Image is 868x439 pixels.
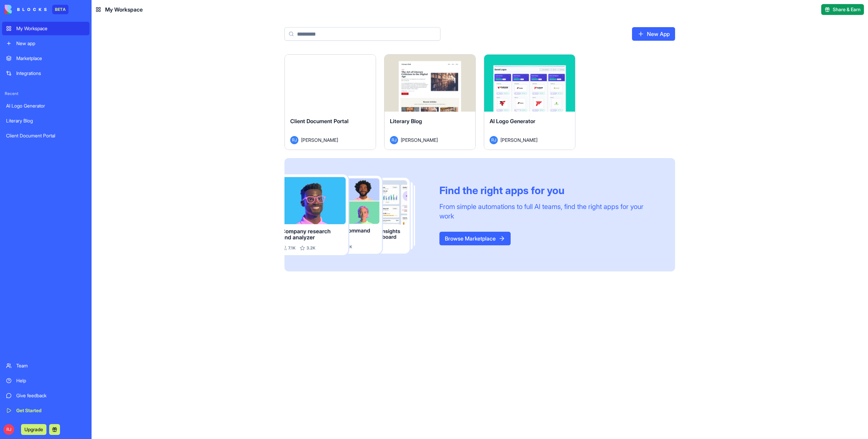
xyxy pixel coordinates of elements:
a: My Workspace [2,22,90,35]
a: BETA [5,5,68,14]
span: RJ [490,136,498,144]
a: Upgrade [21,426,46,433]
div: My Workspace [16,25,85,32]
a: AI Logo GeneratorRJ[PERSON_NAME] [484,54,575,150]
a: Client Document PortalRJ[PERSON_NAME] [284,54,376,150]
div: Give feedback [16,392,85,399]
span: RJ [3,424,14,435]
img: logo [5,5,47,14]
div: Literary Blog [6,117,85,124]
div: BETA [52,5,68,14]
div: Team [16,362,85,369]
span: My Workspace [105,5,143,14]
a: Get Started [2,404,90,417]
div: Get Started [16,407,85,414]
a: New App [632,27,675,41]
a: Literary Blog [2,114,90,128]
div: New app [16,40,85,47]
span: Client Document Portal [290,118,349,125]
a: Browse Marketplace [439,232,511,245]
a: Client Document Portal [2,129,90,142]
img: Frame_181_egmpey.png [284,174,429,255]
span: AI Logo Generator [490,118,535,125]
span: [PERSON_NAME] [301,136,338,144]
a: Literary BlogRJ[PERSON_NAME] [384,54,476,150]
a: Give feedback [2,389,90,402]
div: From simple automations to full AI teams, find the right apps for your work [439,202,659,221]
span: Share & Earn [833,6,861,13]
button: Upgrade [21,424,46,435]
button: Share & Earn [821,4,864,15]
div: Integrations [16,70,85,77]
a: New app [2,37,90,50]
a: Help [2,374,90,387]
div: AI Logo Generator [6,102,85,109]
a: Integrations [2,66,90,80]
a: Marketplace [2,52,90,65]
span: Literary Blog [390,118,422,125]
span: [PERSON_NAME] [401,136,438,144]
a: AI Logo Generator [2,99,90,113]
div: Marketplace [16,55,85,62]
span: Recent [2,91,90,96]
div: Find the right apps for you [439,184,659,196]
span: RJ [290,136,298,144]
span: [PERSON_NAME] [500,136,537,144]
span: RJ [390,136,398,144]
a: Team [2,359,90,373]
div: Client Document Portal [6,132,85,139]
div: Help [16,377,85,384]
